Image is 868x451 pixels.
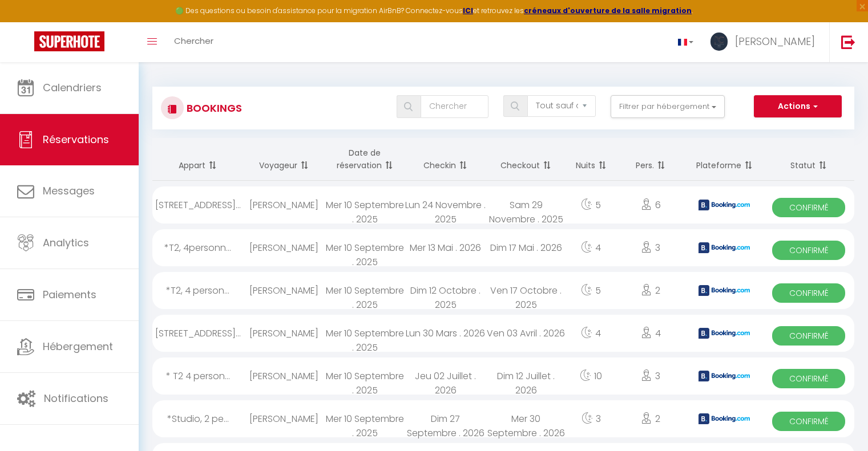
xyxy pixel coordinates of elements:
a: créneaux d'ouverture de la salle migration [524,6,692,15]
img: Super Booking [34,31,104,51]
span: Calendriers [43,80,102,95]
span: Messages [43,184,95,198]
a: Chercher [165,22,222,62]
th: Sort by nights [567,138,616,181]
img: logout [841,35,855,49]
a: ... [PERSON_NAME] [702,22,829,62]
th: Sort by checkout [486,138,566,181]
th: Sort by checkin [405,138,486,181]
img: ... [710,32,728,51]
button: Actions [754,95,842,118]
span: [PERSON_NAME] [735,34,815,48]
th: Sort by channel [686,138,763,181]
th: Sort by guest [244,138,324,181]
a: ICI [463,6,473,15]
th: Sort by rentals [152,138,244,181]
span: Réservations [43,132,109,147]
th: Sort by people [616,138,686,181]
span: Paiements [43,287,96,302]
th: Sort by booking date [324,138,405,181]
input: Chercher [421,95,488,118]
button: Filtrer par hébergement [611,95,725,118]
th: Sort by status [763,138,854,181]
h3: Bookings [184,95,242,121]
span: Hébergement [43,339,113,354]
span: Chercher [174,35,213,47]
span: Notifications [44,391,108,405]
span: Analytics [43,235,89,250]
